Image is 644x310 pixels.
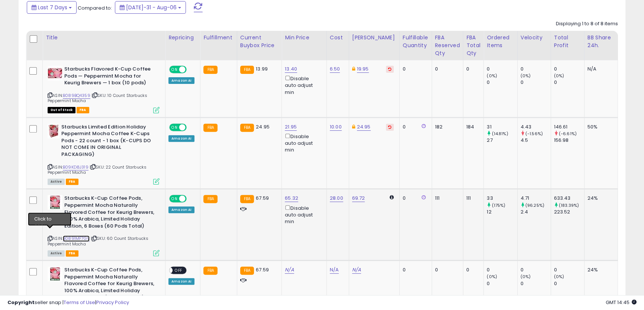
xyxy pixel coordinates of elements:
span: OFF [173,267,184,274]
div: Fulfillable Quantity [403,34,429,49]
div: ASIN: [48,66,160,112]
span: OFF [186,66,197,73]
div: FBA Total Qty [466,34,480,57]
div: Total Profit [554,34,581,49]
a: 28.00 [330,195,343,202]
button: [DATE]-31 - Aug-06 [115,1,186,14]
small: (0%) [521,274,531,280]
small: FBA [240,267,254,275]
a: 10.00 [330,123,342,131]
span: Last 7 Days [38,4,67,11]
span: ON [170,196,179,202]
b: Starbucks Limited Edition Holiday Peppermint Mocha Coffee K-Cups Pods - 22 count - 1 box (K-CUPS ... [61,124,152,160]
b: Starbucks K-Cup Coffee Pods, Peppermint Mocha Naturally Flavored Coffee for Keurig Brewers, 100% ... [64,267,155,303]
span: FBA [66,250,78,257]
a: N/A [330,266,339,274]
div: 223.52 [554,209,584,215]
div: 633.43 [554,195,584,202]
a: N/A [285,266,294,274]
div: 0 [521,79,551,86]
span: All listings currently available for purchase on Amazon [48,250,65,257]
div: 0 [487,267,517,273]
div: Ordered Items [487,34,514,49]
div: Min Price [285,34,323,42]
div: 0 [487,280,517,287]
a: 24.95 [357,123,371,131]
div: 24% [587,267,612,273]
button: Last 7 Days [27,1,77,14]
a: B09KD8J319 [63,164,88,170]
div: 0 [403,195,426,202]
span: [DATE]-31 - Aug-06 [126,4,177,11]
span: ON [170,124,179,130]
small: (-6.61%) [559,131,577,137]
div: ASIN: [48,124,160,184]
div: Amazon AI [168,135,194,142]
div: 0 [466,66,478,72]
div: 24% [587,195,612,202]
small: (0%) [487,73,497,79]
a: 19.95 [357,65,369,73]
div: Amazon AI [168,206,194,213]
strong: Copyright [7,299,35,306]
span: | SKU: 60 Count Starbucks Peppermint Mocha [48,235,148,247]
a: B0891MF7GV [63,235,90,242]
div: 0 [521,66,551,72]
small: (-1.56%) [525,131,543,137]
small: FBA [203,195,217,203]
span: All listings currently available for purchase on Amazon [48,179,65,185]
div: Velocity [521,34,548,42]
b: Starbucks K-Cup Coffee Pods, Peppermint Mocha Naturally Flavored Coffee for Keurig Brewers, 100% ... [64,195,155,231]
small: FBA [240,124,254,132]
div: 0 [554,79,584,86]
small: (0%) [554,274,564,280]
div: 0 [521,280,551,287]
a: 65.32 [285,195,298,202]
div: BB Share 24h. [587,34,615,49]
div: seller snap | | [7,299,129,306]
div: 146.61 [554,124,584,130]
div: 184 [466,124,478,130]
a: Privacy Policy [96,299,129,306]
span: FBA [77,107,89,113]
div: 0 [554,280,584,287]
small: FBA [203,66,217,74]
a: Terms of Use [64,299,95,306]
div: Displaying 1 to 8 of 8 items [556,20,618,27]
a: 69.72 [352,195,365,202]
div: 4.5 [521,137,551,144]
div: 0 [521,267,551,273]
div: 4.71 [521,195,551,202]
small: (183.39%) [559,202,579,208]
span: 2025-08-14 14:45 GMT [606,299,637,306]
div: 111 [435,195,457,202]
small: FBA [203,267,217,275]
span: All listings that are currently out of stock and unavailable for purchase on Amazon [48,107,75,113]
div: [PERSON_NAME] [352,34,396,42]
img: 51K2h6lGJVL._SL40_.jpg [48,195,62,210]
div: 2.4 [521,209,551,215]
div: N/A [587,66,612,72]
span: 13.99 [256,65,268,72]
div: 182 [435,124,457,130]
small: FBA [203,124,217,132]
i: Calculated using Dynamic Max Price. [390,195,394,200]
span: | SKU: 10 Count Starbucks Peppermint Mocha [48,92,147,104]
div: 0 [487,66,517,72]
span: 67.59 [256,195,269,202]
span: Compared to: [78,4,112,12]
div: 0 [403,267,426,273]
div: 33 [487,195,517,202]
div: 0 [466,267,478,273]
small: (0%) [521,73,531,79]
small: (0%) [554,73,564,79]
small: (14.81%) [492,131,508,137]
div: ASIN: [48,195,160,255]
div: Amazon AI [168,278,194,285]
img: 51K2h6lGJVL._SL40_.jpg [48,267,62,281]
div: 0 [435,267,457,273]
div: FBA Reserved Qty [435,34,460,57]
small: FBA [240,66,254,74]
img: 51KaNgyWA0L._SL40_.jpg [48,66,62,81]
span: ON [170,66,179,73]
